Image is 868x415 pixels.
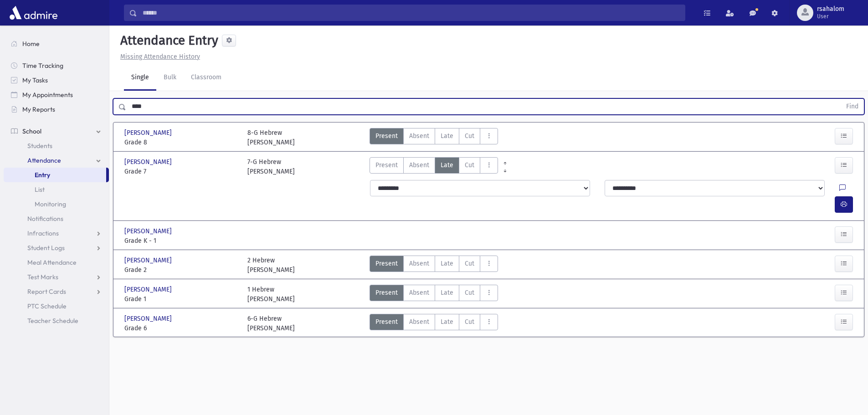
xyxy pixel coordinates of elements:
div: AttTypes [370,314,498,333]
input: Search [137,5,685,21]
span: Absent [409,131,429,141]
span: Cut [465,259,474,268]
span: rsahalom [817,5,844,13]
span: Present [375,317,398,327]
div: AttTypes [370,256,498,275]
span: Present [375,259,398,268]
span: [PERSON_NAME] [124,256,174,265]
span: Grade 6 [124,323,238,333]
span: Cut [465,288,474,297]
span: Late [441,288,453,297]
span: Cut [465,160,474,170]
a: Entry [4,168,106,182]
div: AttTypes [370,128,498,147]
a: Report Cards [4,284,109,299]
a: Single [124,65,156,91]
a: Attendance [4,153,109,168]
span: Monitoring [35,200,66,208]
a: Infractions [4,226,109,241]
span: User [817,13,844,20]
div: 2 Hebrew [PERSON_NAME] [247,256,295,275]
span: Late [441,160,453,170]
div: AttTypes [370,285,498,304]
a: School [4,124,109,138]
a: My Tasks [4,73,109,87]
span: Meal Attendance [27,258,77,266]
a: Student Logs [4,241,109,255]
span: Present [375,288,398,297]
span: Home [22,40,40,48]
span: [PERSON_NAME] [124,285,174,294]
h5: Attendance Entry [117,33,218,48]
span: Student Logs [27,244,65,252]
span: [PERSON_NAME] [124,226,174,236]
span: Attendance [27,156,61,164]
span: [PERSON_NAME] [124,157,174,167]
a: Missing Attendance History [117,53,200,61]
span: My Appointments [22,91,73,99]
a: Students [4,138,109,153]
a: PTC Schedule [4,299,109,313]
span: List [35,185,45,194]
img: AdmirePro [7,4,60,22]
span: My Tasks [22,76,48,84]
span: Late [441,131,453,141]
span: Absent [409,259,429,268]
button: Find [841,99,864,114]
a: Classroom [184,65,229,91]
span: Absent [409,288,429,297]
a: Notifications [4,211,109,226]
span: Absent [409,160,429,170]
a: List [4,182,109,197]
a: My Appointments [4,87,109,102]
span: School [22,127,41,135]
span: Infractions [27,229,59,237]
span: Grade 1 [124,294,238,304]
span: PTC Schedule [27,302,67,310]
a: Teacher Schedule [4,313,109,328]
span: Grade 7 [124,167,238,176]
a: Home [4,36,109,51]
span: Teacher Schedule [27,317,78,325]
span: [PERSON_NAME] [124,128,174,138]
span: Test Marks [27,273,58,281]
a: Meal Attendance [4,255,109,270]
div: AttTypes [370,157,498,176]
span: Absent [409,317,429,327]
a: My Reports [4,102,109,117]
span: Late [441,259,453,268]
span: Students [27,142,52,150]
span: Entry [35,171,50,179]
a: Monitoring [4,197,109,211]
span: Grade 8 [124,138,238,147]
span: Grade K - 1 [124,236,238,246]
span: Late [441,317,453,327]
div: 8-G Hebrew [PERSON_NAME] [247,128,295,147]
u: Missing Attendance History [120,53,200,61]
div: 6-G Hebrew [PERSON_NAME] [247,314,295,333]
span: Cut [465,317,474,327]
span: My Reports [22,105,55,113]
a: Test Marks [4,270,109,284]
span: Grade 2 [124,265,238,275]
span: Cut [465,131,474,141]
span: [PERSON_NAME] [124,314,174,323]
span: Present [375,131,398,141]
span: Time Tracking [22,61,63,70]
span: Present [375,160,398,170]
a: Bulk [156,65,184,91]
div: 1 Hebrew [PERSON_NAME] [247,285,295,304]
a: Time Tracking [4,58,109,73]
div: 7-G Hebrew [PERSON_NAME] [247,157,295,176]
span: Notifications [27,215,63,223]
span: Report Cards [27,287,66,296]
